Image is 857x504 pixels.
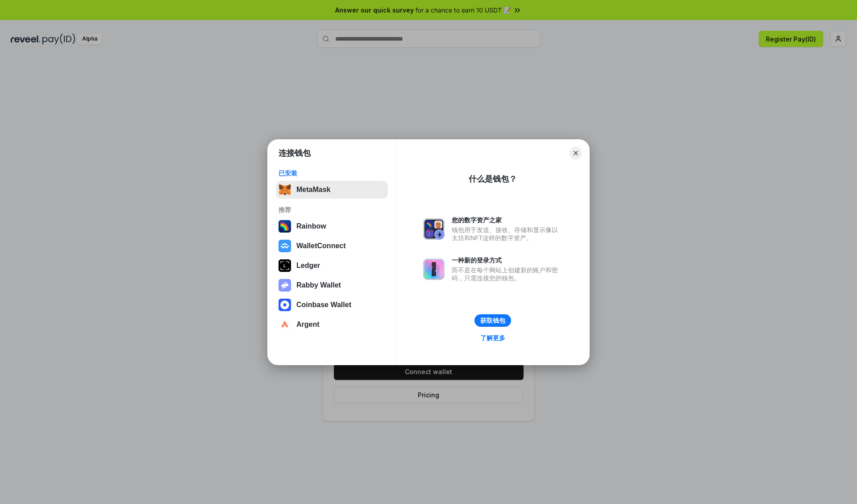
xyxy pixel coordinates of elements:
[296,301,351,309] div: Coinbase Wallet
[279,259,291,272] img: svg+xml,%3Csvg%20xmlns%3D%22http%3A%2F%2Fwww.w3.org%2F2000%2Fsvg%22%20width%3D%2228%22%20height%3...
[296,281,341,289] div: Rabby Wallet
[279,169,385,177] div: 已安装
[475,332,511,344] a: 了解更多
[279,148,311,158] h1: 连接钱包
[276,181,388,199] button: MetaMask
[474,314,511,327] button: 获取钱包
[480,334,505,342] div: 了解更多
[279,240,291,252] img: svg+xml,%3Csvg%20width%3D%2228%22%20height%3D%2228%22%20viewBox%3D%220%200%2028%2028%22%20fill%3D...
[279,206,385,214] div: 推荐
[570,147,582,159] button: Close
[296,321,320,329] div: Argent
[469,174,517,184] div: 什么是钱包？
[423,218,445,240] img: svg+xml,%3Csvg%20xmlns%3D%22http%3A%2F%2Fwww.w3.org%2F2000%2Fsvg%22%20fill%3D%22none%22%20viewBox...
[296,262,320,270] div: Ledger
[276,316,388,333] button: Argent
[279,318,291,331] img: svg+xml,%3Csvg%20width%3D%2228%22%20height%3D%2228%22%20viewBox%3D%220%200%2028%2028%22%20fill%3D...
[296,242,346,250] div: WalletConnect
[452,226,562,242] div: 钱包用于发送、接收、存储和显示像以太坊和NFT这样的数字资产。
[480,317,505,325] div: 获取钱包
[296,222,326,230] div: Rainbow
[296,186,330,194] div: MetaMask
[423,258,445,280] img: svg+xml,%3Csvg%20xmlns%3D%22http%3A%2F%2Fwww.w3.org%2F2000%2Fsvg%22%20fill%3D%22none%22%20viewBox...
[276,296,388,314] button: Coinbase Wallet
[279,183,291,196] img: svg+xml,%3Csvg%20fill%3D%22none%22%20height%3D%2233%22%20viewBox%3D%220%200%2035%2033%22%20width%...
[276,237,388,255] button: WalletConnect
[279,299,291,311] img: svg+xml,%3Csvg%20width%3D%2228%22%20height%3D%2228%22%20viewBox%3D%220%200%2028%2028%22%20fill%3D...
[279,279,291,292] img: svg+xml,%3Csvg%20xmlns%3D%22http%3A%2F%2Fwww.w3.org%2F2000%2Fsvg%22%20fill%3D%22none%22%20viewBox...
[452,266,562,282] div: 而不是在每个网站上创建新的账户和密码，只需连接您的钱包。
[276,257,388,275] button: Ledger
[452,256,562,264] div: 一种新的登录方式
[452,216,562,224] div: 您的数字资产之家
[279,220,291,233] img: svg+xml,%3Csvg%20width%3D%22120%22%20height%3D%22120%22%20viewBox%3D%220%200%20120%20120%22%20fil...
[276,276,388,294] button: Rabby Wallet
[276,217,388,235] button: Rainbow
